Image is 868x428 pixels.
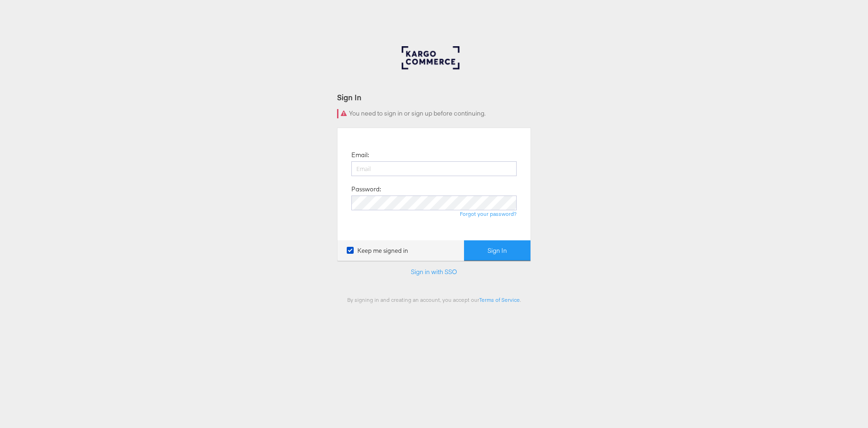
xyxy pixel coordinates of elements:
div: Sign In [337,92,531,103]
a: Forgot your password? [460,210,517,217]
div: By signing in and creating an account, you accept our . [337,296,531,303]
button: Sign In [464,240,530,261]
label: Email: [351,151,369,159]
label: Keep me signed in [347,246,408,255]
input: Email [351,161,517,176]
div: You need to sign in or sign up before continuing. [337,109,531,118]
a: Sign in with SSO [411,268,457,276]
label: Password: [351,185,381,194]
a: Terms of Service [479,296,520,303]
